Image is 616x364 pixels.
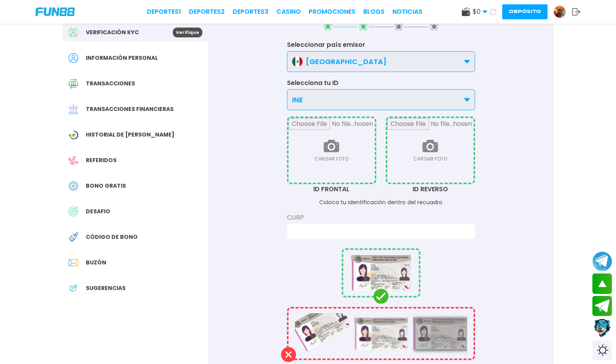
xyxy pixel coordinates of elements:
span: DESAFIO [86,207,110,216]
a: Wagering TransactionHistorial de [PERSON_NAME] [63,126,208,144]
button: Join telegram channel [592,251,612,272]
div: Switch theme [592,340,612,360]
a: InboxBuzón [63,254,208,272]
button: scroll up [592,273,612,294]
img: Avatar [554,6,566,18]
img: Challenge [68,207,78,216]
a: Promociones [309,7,355,17]
span: Transacciones financieras [86,105,174,113]
a: ReferralReferidos [63,152,208,169]
button: Contact customer service [592,318,612,338]
p: [GEOGRAPHIC_DATA] [306,56,387,67]
p: Coloca tu identificación dentro del recuadro [287,198,475,207]
button: Depósito [502,4,548,19]
a: Redeem BonusCódigo de bono [63,228,208,246]
img: Company Logo [35,7,75,16]
img: MÉXICO [292,56,303,67]
img: Personal [68,53,78,63]
span: Referidos [86,156,117,164]
a: Transaction HistoryTransacciones [63,75,208,92]
img: Wagering Transaction [68,130,78,140]
p: ID FRONTAL [289,183,375,195]
a: App FeedbackSugerencias [63,279,208,297]
span: Historial de [PERSON_NAME] [86,131,174,139]
a: Deportes2 [189,7,225,17]
p: INE [292,94,303,105]
span: Bono Gratis [86,182,126,190]
img: ID Card [354,318,408,349]
img: ID Card [413,318,467,349]
img: Redeem Bonus [68,232,78,242]
span: Buzón [86,259,106,267]
img: Inbox [68,258,78,268]
a: Verificación KYCVerifique [63,24,208,41]
a: Avatar [553,6,572,18]
p: ID REVERSO [387,183,474,195]
span: Verificación KYC [86,28,139,37]
span: $ 0 [473,7,487,17]
span: Transacciones [86,79,135,88]
span: Sugerencias [86,284,126,292]
p: Seleccionar país emisor [287,40,475,50]
a: Free BonusBono Gratis [63,177,208,195]
img: Referral [68,155,78,165]
a: Deportes3 [233,7,268,17]
a: CASINO [276,7,301,17]
label: CURP [287,213,475,222]
span: Información personal [86,54,158,62]
p: Verifique [173,28,202,37]
img: App Feedback [68,283,78,293]
img: Free Bonus [68,181,78,191]
img: Transaction History [68,79,78,89]
img: Financial Transaction [68,104,78,114]
a: BLOGS [363,7,385,17]
a: PersonalInformación personal [63,49,208,67]
p: Selecciona tu ID [287,78,475,88]
a: Financial TransactionTransacciones financieras [63,100,208,118]
img: ID Card [351,255,411,290]
span: Código de bono [86,233,138,241]
a: Deportes1 [147,7,181,17]
a: ChallengeDESAFIO [63,203,208,220]
a: NOTICIAS [392,7,422,17]
button: Join telegram [592,296,612,316]
img: ID Card [290,297,353,352]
